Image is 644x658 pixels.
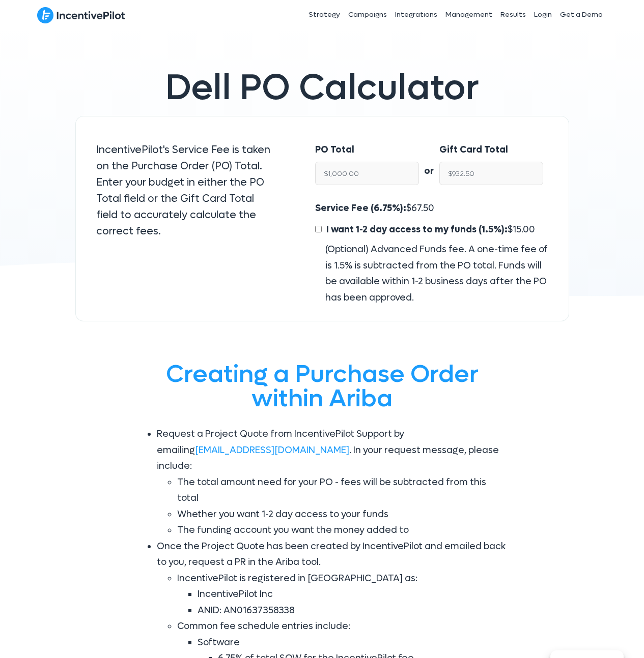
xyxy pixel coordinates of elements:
li: The funding account you want the money added to [177,522,508,539]
a: Campaigns [344,2,391,27]
label: PO Total [315,142,354,158]
img: IncentivePilot [37,7,125,24]
a: Integrations [391,2,441,27]
a: Strategy [304,2,344,27]
div: or [419,142,439,180]
span: 15.00 [513,224,535,235]
li: IncentivePilot is registered in [GEOGRAPHIC_DATA] as: [177,571,508,619]
li: The total amount need for your PO - fees will be subtracted from this total [177,474,508,506]
a: Management [441,2,496,27]
div: (Optional) Advanced Funds fee. A one-time fee of is 1.5% is subtracted from the PO total. Funds w... [315,242,548,306]
a: Results [496,2,530,27]
a: Login [530,2,556,27]
p: IncentivePilot's Service Fee is taken on the Purchase Order (PO) Total. Enter your budget in eith... [96,142,275,240]
span: Creating a Purchase Order within Ariba [166,358,479,414]
li: Request a Project Quote from IncentivePilot Support by emailing . In your request message, please... [157,426,508,539]
span: 67.50 [411,202,434,214]
li: IncentivePilot Inc [198,586,508,603]
a: [EMAIL_ADDRESS][DOMAIN_NAME] [195,444,349,456]
nav: Header Menu [235,2,607,27]
li: ANID: AN01637358338 [198,603,508,619]
input: I want 1-2 day access to my funds (1.5%):$15.00 [315,226,322,232]
li: Whether you want 1-2 day access to your funds [177,506,508,523]
a: Get a Demo [556,2,607,27]
span: I want 1-2 day access to my funds (1.5%): [326,224,508,235]
div: $ [315,200,548,306]
span: Dell PO Calculator [165,65,479,111]
span: Service Fee (6.75%): [315,202,406,214]
label: Gift Card Total [439,142,508,158]
span: $ [324,224,535,235]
